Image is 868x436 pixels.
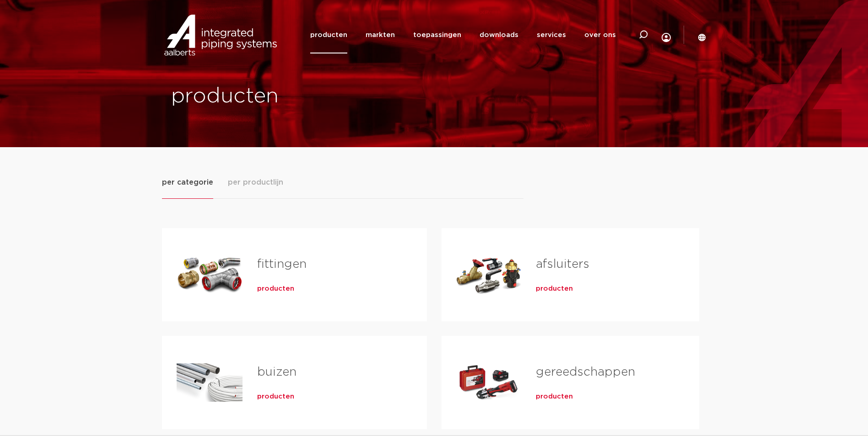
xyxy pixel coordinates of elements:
a: producten [536,392,573,401]
a: buizen [257,366,297,378]
span: per productlijn [228,177,283,188]
a: downloads [480,16,518,53]
a: producten [310,16,347,53]
a: afsluiters [536,258,589,270]
a: toepassingen [413,16,461,53]
nav: Menu [310,16,616,53]
a: producten [257,284,294,293]
h1: producten [171,82,430,111]
a: gereedschappen [536,366,635,378]
a: fittingen [257,258,307,270]
a: markten [366,16,395,53]
a: services [537,16,566,53]
span: per categorie [162,177,213,188]
a: producten [257,392,294,401]
a: over ons [584,16,616,53]
div: my IPS [662,14,671,56]
a: producten [536,284,573,293]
